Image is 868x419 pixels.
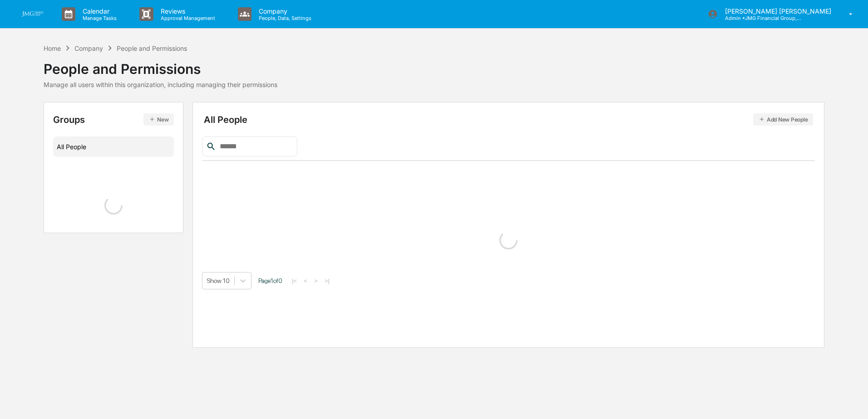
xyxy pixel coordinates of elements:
div: People and Permissions [44,54,277,77]
div: Groups [53,113,174,126]
button: New [143,113,174,126]
button: > [311,277,321,285]
p: Manage Tasks [75,15,121,21]
p: Admin • JMG Financial Group, Ltd. [718,15,802,21]
button: < [301,277,310,285]
img: logo [22,11,44,17]
p: Company [252,7,316,15]
span: Page 1 of 0 [258,277,282,284]
p: People, Data, Settings [252,15,316,21]
button: Add New People [753,113,814,126]
button: |< [289,277,300,285]
p: Calendar [75,7,121,15]
div: Company [74,44,103,52]
div: Home [44,44,61,52]
div: People and Permissions [117,44,187,52]
p: Approval Management [153,15,220,21]
p: Reviews [153,7,220,15]
div: All People [204,113,814,126]
div: All People [57,139,171,154]
div: Manage all users within this organization, including managing their permissions [44,81,277,88]
button: >| [322,277,332,285]
p: [PERSON_NAME] [PERSON_NAME] [718,7,836,15]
